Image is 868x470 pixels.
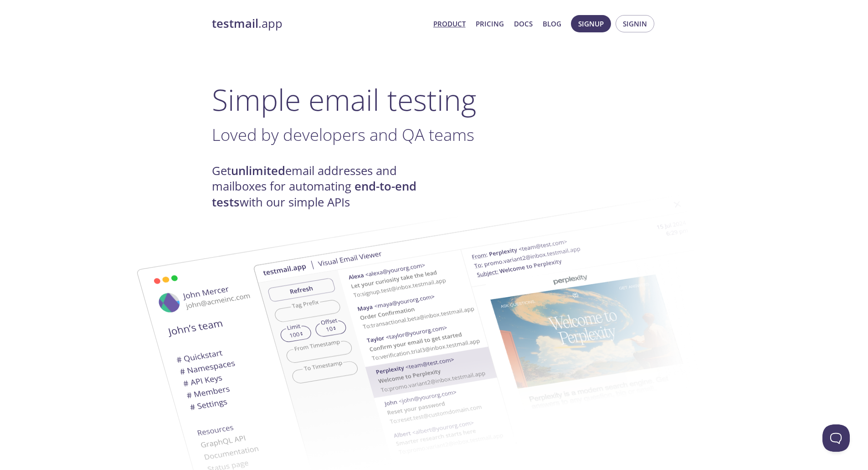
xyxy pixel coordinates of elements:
[543,18,561,30] a: Blog
[212,163,434,210] h4: Get email addresses and mailboxes for automating with our simple APIs
[822,424,850,452] iframe: Help Scout Beacon - Open
[433,18,466,30] a: Product
[476,18,504,30] a: Pricing
[212,82,657,117] h1: Simple email testing
[514,18,533,30] a: Docs
[212,123,474,146] span: Loved by developers and QA teams
[212,15,258,31] strong: testmail
[616,15,654,32] button: Signin
[578,18,604,30] span: Signup
[212,178,416,210] strong: end-to-end tests
[231,163,285,179] strong: unlimited
[212,16,426,31] a: testmail.app
[571,15,611,32] button: Signup
[623,18,647,30] span: Signin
